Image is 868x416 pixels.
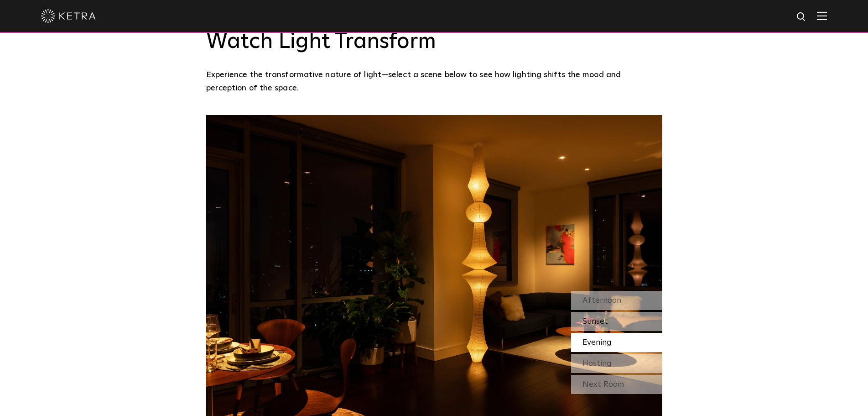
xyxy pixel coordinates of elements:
[582,317,608,326] span: Sunset
[582,338,612,347] span: Evening
[796,11,807,23] img: search icon
[582,359,612,368] span: Hosting
[41,9,96,23] img: ketra-logo-2019-white
[582,296,621,305] span: Afternoon
[817,11,827,20] img: Hamburger%20Nav.svg
[206,29,662,55] h3: Watch Light Transform
[571,375,662,394] div: Next Room
[206,68,658,95] p: Experience the transformative nature of light—select a scene below to see how lighting shifts the...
